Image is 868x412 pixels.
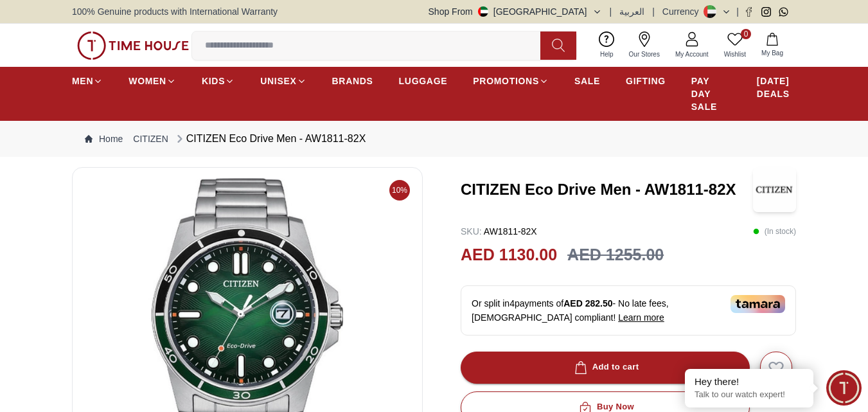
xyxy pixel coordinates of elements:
[757,69,796,105] a: [DATE] DEALS
[618,312,664,323] span: Learn more
[72,5,278,18] span: 100% Genuine products with International Warranty
[719,49,751,59] span: Wishlist
[652,5,655,18] span: |
[461,352,750,384] button: Add to cart
[260,75,296,87] span: UNISEX
[574,69,600,93] a: SALE
[72,121,796,157] nav: Breadcrumb
[595,49,619,59] span: Help
[399,69,448,93] a: LUGGAGE
[662,5,704,18] div: Currency
[691,69,731,118] a: PAY DAY SALE
[753,225,796,238] p: ( In stock )
[572,360,639,375] div: Add to cart
[77,31,189,60] img: ...
[736,5,739,18] span: |
[619,5,644,18] button: العربية
[332,75,373,87] span: BRANDS
[756,48,788,58] span: My Bag
[133,132,168,145] a: CITIZEN
[744,7,754,17] a: Facebook
[173,131,366,147] div: CITIZEN Eco Drive Men - AW1811-82X
[260,69,306,93] a: UNISEX
[691,75,731,113] span: PAY DAY SALE
[624,49,665,59] span: Our Stores
[741,29,751,39] span: 0
[461,179,753,200] h3: CITIZEN Eco Drive Men - AW1811-82X
[429,5,602,18] button: Shop From[GEOGRAPHIC_DATA]
[478,6,488,17] img: United Arab Emirates
[670,49,714,59] span: My Account
[202,69,235,93] a: KIDS
[85,132,123,145] a: Home
[761,7,771,17] a: Instagram
[626,75,666,87] span: GIFTING
[461,226,482,237] span: SKU :
[716,29,754,62] a: 0Wishlist
[72,69,103,93] a: MEN
[461,243,557,267] h2: AED 1130.00
[389,180,410,201] span: 10%
[826,370,862,406] div: Chat Widget
[567,243,664,267] h3: AED 1255.00
[332,69,373,93] a: BRANDS
[592,29,621,62] a: Help
[695,375,804,388] div: Hey there!
[461,225,537,238] p: AW1811-82X
[128,75,166,87] span: WOMEN
[461,285,796,336] div: Or split in 4 payments of - No late fees, [DEMOGRAPHIC_DATA] compliant!
[731,295,785,313] img: Tamara
[72,75,93,87] span: MEN
[128,69,176,93] a: WOMEN
[610,5,612,18] span: |
[621,29,668,62] a: Our Stores
[626,69,666,93] a: GIFTING
[779,7,788,17] a: Whatsapp
[753,167,796,212] img: CITIZEN Eco Drive Men - AW1811-82X
[473,75,539,87] span: PROMOTIONS
[574,75,600,87] span: SALE
[695,390,804,400] p: Talk to our watch expert!
[473,69,549,93] a: PROMOTIONS
[757,75,796,100] span: [DATE] DEALS
[202,75,225,87] span: KIDS
[563,298,612,309] span: AED 282.50
[754,30,791,60] button: My Bag
[399,75,448,87] span: LUGGAGE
